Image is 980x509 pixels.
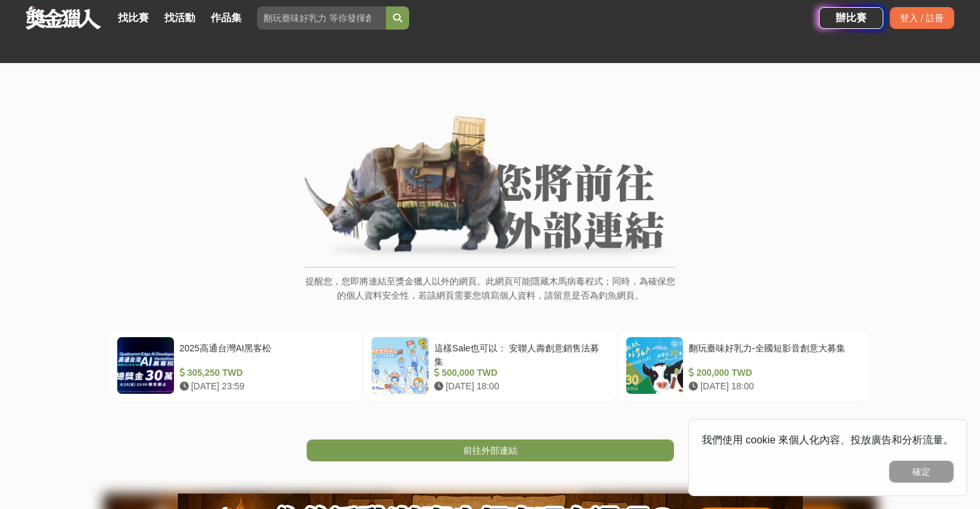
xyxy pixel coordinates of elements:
div: 翻玩臺味好乳力-全國短影音創意大募集 [689,342,858,366]
div: 登入 / 註冊 [890,7,954,29]
button: 確定 [889,461,954,483]
div: 305,250 TWD [180,366,349,380]
div: 200,000 TWD [689,366,858,380]
a: 前往外部連結 [307,440,674,461]
input: 翻玩臺味好乳力 等你發揮創意！ [257,6,386,30]
a: 找活動 [159,9,200,27]
a: 這樣Sale也可以： 安聯人壽創意銷售法募集 500,000 TWD [DATE] 18:00 [365,330,615,401]
a: 作品集 [206,9,247,27]
div: [DATE] 18:00 [689,380,858,393]
span: 我們使用 cookie 來個人化內容、投放廣告和分析流量。 [702,434,954,445]
div: [DATE] 23:59 [180,380,349,393]
span: 前往外部連結 [463,445,517,456]
a: 2025高通台灣AI黑客松 305,250 TWD [DATE] 23:59 [110,330,361,401]
div: 2025高通台灣AI黑客松 [180,342,349,366]
div: 這樣Sale也可以： 安聯人壽創意銷售法募集 [434,342,604,366]
img: External Link Banner [305,115,675,261]
p: 提醒您，您即將連結至獎金獵人以外的網頁。此網頁可能隱藏木馬病毒程式；同時，為確保您的個人資料安全性，若該網頁需要您填寫個人資料，請留意是否為釣魚網頁。 [305,274,675,316]
a: 翻玩臺味好乳力-全國短影音創意大募集 200,000 TWD [DATE] 18:00 [619,330,870,401]
div: 500,000 TWD [434,366,604,380]
div: [DATE] 18:00 [434,380,604,393]
a: 找比賽 [113,9,154,27]
a: 辦比賽 [819,7,883,29]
